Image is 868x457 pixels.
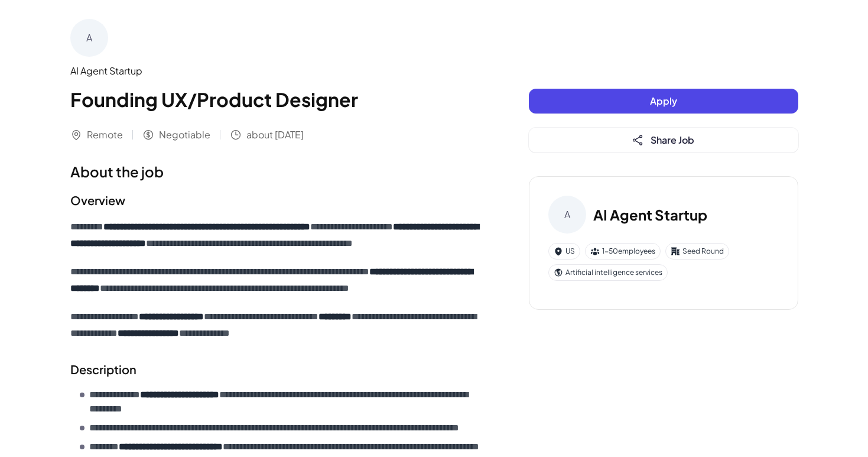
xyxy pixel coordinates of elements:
h2: Overview [70,192,482,209]
h3: AI Agent Startup [593,204,707,225]
span: Apply [650,95,677,107]
div: AI Agent Startup [70,64,482,78]
span: Share Job [651,134,694,146]
div: 1-50 employees [585,243,661,260]
div: Artificial intelligence services [548,264,668,281]
span: Negotiable [159,128,210,142]
div: Seed Round [665,243,729,260]
span: about [DATE] [246,128,304,142]
button: Share Job [529,128,798,153]
h2: Description [70,361,482,378]
h1: Founding UX/Product Designer [70,85,482,114]
h1: About the job [70,161,482,182]
div: US [548,243,580,260]
span: Remote [87,128,123,142]
button: Apply [529,89,798,114]
div: A [70,19,108,57]
div: A [548,196,586,234]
